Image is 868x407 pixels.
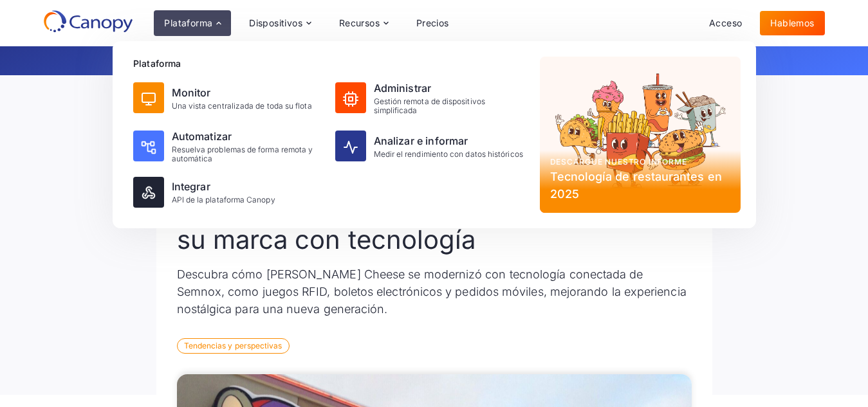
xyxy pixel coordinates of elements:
[709,17,742,28] font: Acceso
[374,134,468,147] font: Analizar e informar
[406,11,459,35] a: Precios
[172,86,211,99] font: Monitor
[374,149,523,159] font: Medir el rendimiento con datos históricos
[416,17,449,28] font: Precios
[540,57,741,213] a: Descargue nuestro informeTecnología de restaurantes en 2025
[133,58,181,69] font: Plataforma
[113,41,756,228] nav: Plataforma
[172,195,275,204] font: API de la plataforma Canopy
[128,75,328,121] a: MonitorUna vista centralizada de toda su flota
[770,17,814,28] font: Hablemos
[184,341,282,350] font: Tendencias y perspectivas
[154,10,231,36] div: Plataforma
[172,180,210,193] font: Integrar
[699,11,752,35] a: Acceso
[128,172,328,213] a: IntegrarAPI de la plataforma Canopy
[172,101,312,111] font: Una vista centralizada de toda su flota
[550,170,722,201] font: Tecnología de restaurantes en 2025
[164,17,212,28] font: Plataforma
[172,130,232,143] font: Automatizar
[760,11,824,35] a: Hablemos
[339,17,380,28] font: Recursos
[550,157,687,167] font: Descargue nuestro informe
[374,96,485,115] font: Gestión remota de dispositivos simplificada
[329,10,398,36] div: Recursos
[330,75,530,121] a: AdministrarGestión remota de dispositivos simplificada
[172,145,313,163] font: Resuelva problemas de forma remota y automática
[177,267,687,316] font: Descubra cómo [PERSON_NAME] Cheese se modernizó con tecnología conectada de Semnox, como juegos R...
[374,82,432,95] font: Administrar
[128,123,328,169] a: AutomatizarResuelva problemas de forma remota y automática
[249,17,302,28] font: Dispositivos
[330,123,530,169] a: Analizar e informarMedir el rendimiento con datos históricos
[239,10,321,36] div: Dispositivos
